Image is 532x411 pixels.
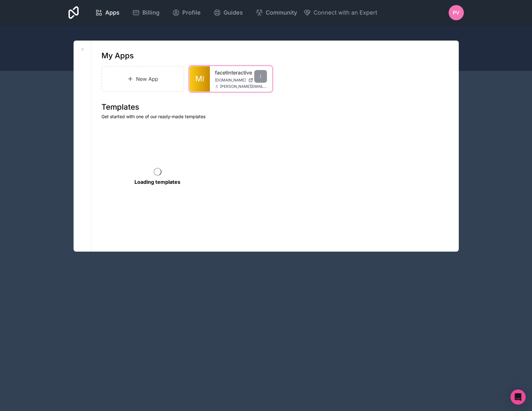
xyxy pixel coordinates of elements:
[510,389,526,405] div: Open Intercom Messenger
[250,6,302,20] a: Community
[90,6,125,20] a: Apps
[167,6,206,20] a: Profile
[101,51,134,61] h1: My Apps
[303,8,377,17] button: Connect with an Expert
[220,84,267,89] span: [PERSON_NAME][EMAIL_ADDRESS][DOMAIN_NAME]
[314,8,377,17] span: Connect with an Expert
[142,8,159,17] span: Billing
[127,6,165,20] a: Billing
[101,66,185,92] a: New App
[215,78,267,83] a: [DOMAIN_NAME]
[215,78,246,83] span: [DOMAIN_NAME]
[134,178,180,186] p: Loading templates
[208,6,248,20] a: Guides
[266,8,297,17] span: Community
[190,66,210,92] a: Ml
[101,113,449,120] p: Get started with one of our ready-made templates
[182,8,201,17] span: Profile
[101,102,449,112] h1: Templates
[195,74,204,84] span: Ml
[105,8,120,17] span: Apps
[224,8,243,17] span: Guides
[453,9,459,16] span: PV
[215,69,267,76] a: facetinteractive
